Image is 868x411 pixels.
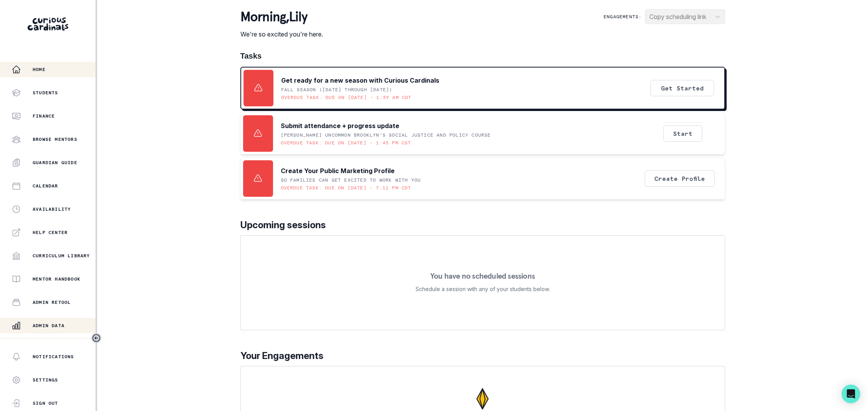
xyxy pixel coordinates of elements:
p: We're so excited you're here. [240,29,323,39]
p: Availability [33,206,71,212]
p: [PERSON_NAME] UNCOMMON Brooklyn's Social Justice and Policy Course [281,132,491,138]
p: Browse Mentors [33,136,77,142]
p: Settings [33,377,58,383]
p: SO FAMILIES CAN GET EXCITED TO WORK WITH YOU [281,177,421,183]
p: Home [33,66,45,73]
p: Notifications [33,354,74,360]
div: Open Intercom Messenger [842,385,860,403]
p: Schedule a session with any of your students below. [416,284,550,294]
p: Calendar [33,183,58,189]
p: Admin Data [33,323,64,329]
button: Create Profile [645,170,715,187]
p: Students [33,90,58,96]
p: Engagements: [604,14,642,20]
button: Get Started [651,80,714,96]
p: Curriculum Library [33,253,90,259]
button: Toggle sidebar [91,333,101,343]
p: Get ready for a new season with Curious Cardinals [281,76,439,85]
p: Guardian Guide [33,160,77,166]
p: Fall Season ([DATE] through [DATE]) [281,87,393,93]
p: Overdue task: Due on [DATE] • 1:45 PM CST [281,140,411,146]
p: Admin Retool [33,299,71,305]
p: Help Center [33,229,68,236]
p: Create Your Public Marketing Profile [281,166,395,175]
p: Overdue task: Due on [DATE] • 1:59 AM CDT [281,94,412,101]
button: Start [663,125,702,142]
p: Sign Out [33,400,58,406]
p: Mentor Handbook [33,276,80,282]
p: Upcoming sessions [240,218,725,232]
p: Submit attendance + progress update [281,121,399,130]
h1: Tasks [240,51,725,61]
img: Curious Cardinals Logo [28,17,68,31]
p: Overdue task: Due on [DATE] • 7:11 PM CDT [281,185,411,191]
p: Your Engagements [240,349,725,363]
p: morning , Lily [240,9,323,25]
p: Finance [33,113,55,119]
p: You have no scheduled sessions [430,272,535,280]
